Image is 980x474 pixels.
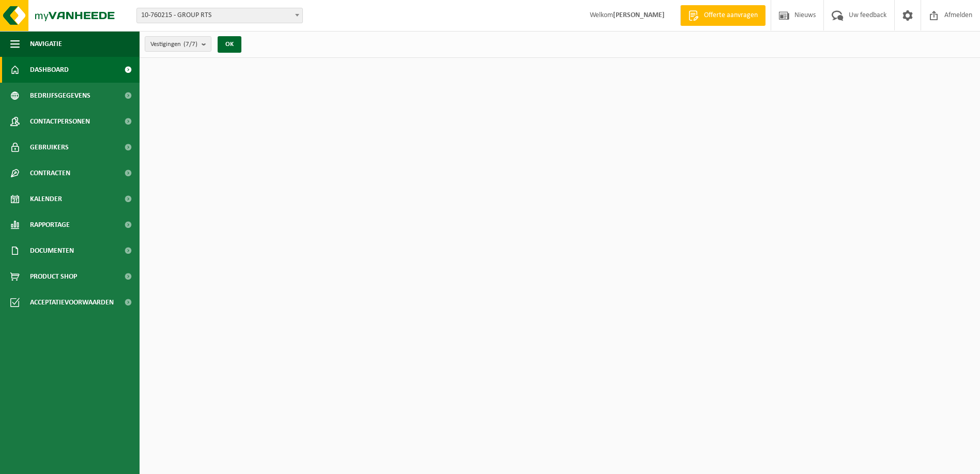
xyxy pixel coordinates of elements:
[30,109,90,134] span: Contactpersonen
[30,238,74,264] span: Documenten
[30,31,62,57] span: Navigatie
[30,186,62,212] span: Kalender
[613,11,665,19] strong: [PERSON_NAME]
[145,36,211,52] button: Vestigingen(7/7)
[150,37,197,52] span: Vestigingen
[30,134,69,160] span: Gebruikers
[30,264,77,289] span: Product Shop
[30,160,70,186] span: Contracten
[701,10,760,21] span: Offerte aanvragen
[30,83,90,109] span: Bedrijfsgegevens
[137,8,302,23] span: 10-760215 - GROUP RTS
[30,212,70,238] span: Rapportage
[183,41,197,48] count: (7/7)
[680,5,765,26] a: Offerte aanvragen
[136,8,303,23] span: 10-760215 - GROUP RTS
[218,36,241,53] button: OK
[30,57,69,83] span: Dashboard
[30,289,114,315] span: Acceptatievoorwaarden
